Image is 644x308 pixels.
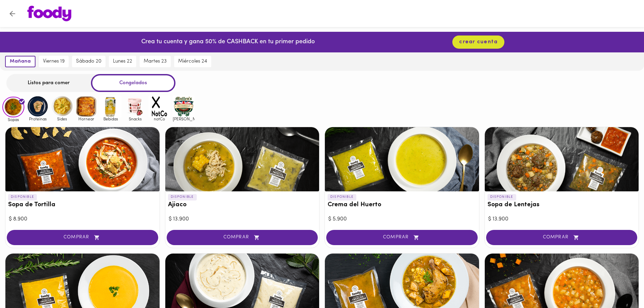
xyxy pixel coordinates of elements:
div: $ 13.900 [169,215,316,223]
p: DISPONIBLE [8,194,37,200]
div: Sopa de Lentejas [485,127,639,191]
button: COMPRAR [326,230,478,245]
button: sábado 20 [72,56,105,67]
span: mañana [10,58,31,65]
button: mañana [5,56,35,67]
span: COMPRAR [175,235,310,240]
span: COMPRAR [335,235,469,240]
span: Sopas [2,117,24,122]
img: Sides [51,95,73,117]
span: viernes 19 [43,58,65,65]
div: $ 13.900 [488,215,636,223]
button: lunes 22 [109,56,136,67]
img: Snacks [124,95,146,117]
img: Sopas [2,97,24,118]
span: COMPRAR [495,235,629,240]
img: notCo [148,95,170,117]
span: sábado 20 [76,58,101,65]
span: notCo [148,117,170,121]
button: martes 23 [140,56,171,67]
span: Proteinas [27,117,49,121]
div: $ 5.900 [328,215,476,223]
span: miércoles 24 [178,58,207,65]
p: DISPONIBLE [168,194,197,200]
h3: Sopa de Lentejas [487,202,636,209]
span: COMPRAR [15,235,150,240]
div: Sopa de Tortilla [5,127,160,191]
button: viernes 19 [39,56,69,67]
img: Hornear [75,95,97,117]
span: Sides [51,117,73,121]
iframe: Messagebird Livechat Widget [605,269,637,301]
h3: Sopa de Tortilla [8,202,157,209]
h3: Crema del Huerto [328,202,476,209]
button: COMPRAR [167,230,318,245]
span: Snacks [124,117,146,121]
span: Hornear [75,117,97,121]
img: logo.png [27,6,71,21]
span: [PERSON_NAME] [173,117,195,121]
img: mullens [173,95,195,117]
button: Volver [4,5,21,22]
p: Crea tu cuenta y gana 50% de CASHBACK en tu primer pedido [141,38,315,47]
p: DISPONIBLE [328,194,356,200]
div: $ 8.900 [9,215,156,223]
div: Congelados [91,74,175,92]
img: Proteinas [27,95,49,117]
button: crear cuenta [452,35,504,49]
div: Crema del Huerto [325,127,479,191]
button: miércoles 24 [174,56,211,67]
span: crear cuenta [459,39,498,45]
span: Bebidas [100,117,122,121]
span: martes 23 [144,58,167,65]
p: DISPONIBLE [487,194,516,200]
img: Bebidas [100,95,122,117]
h3: Ajiaco [168,202,317,209]
button: COMPRAR [7,230,158,245]
button: COMPRAR [486,230,638,245]
div: Listos para comer [6,74,91,92]
span: lunes 22 [113,58,132,65]
div: Ajiaco [165,127,319,191]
